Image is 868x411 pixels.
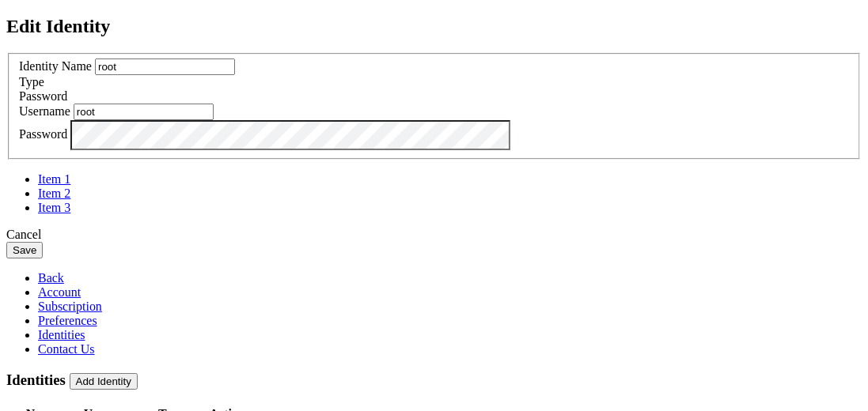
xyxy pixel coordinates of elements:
a: Back [38,271,64,285]
div: Password [19,89,849,104]
h2: Edit Identity [6,16,862,37]
button: Save [6,242,43,258]
button: Add Identity [70,373,138,390]
div: Cancel [6,228,862,242]
label: Identity Name [19,59,92,73]
a: Account [38,285,81,299]
a: Contact Us [38,342,95,356]
label: Type [19,75,44,89]
a: Item 1 [38,172,70,186]
a: Preferences [38,314,97,327]
input: Login Username [74,104,214,120]
span: Password [19,89,67,103]
h3: Identities [6,371,862,390]
a: Item 3 [38,201,70,214]
label: Password [19,128,67,141]
a: Identities [38,328,85,341]
a: Item 2 [38,187,70,200]
label: Username [19,104,70,118]
a: Subscription [38,300,102,313]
